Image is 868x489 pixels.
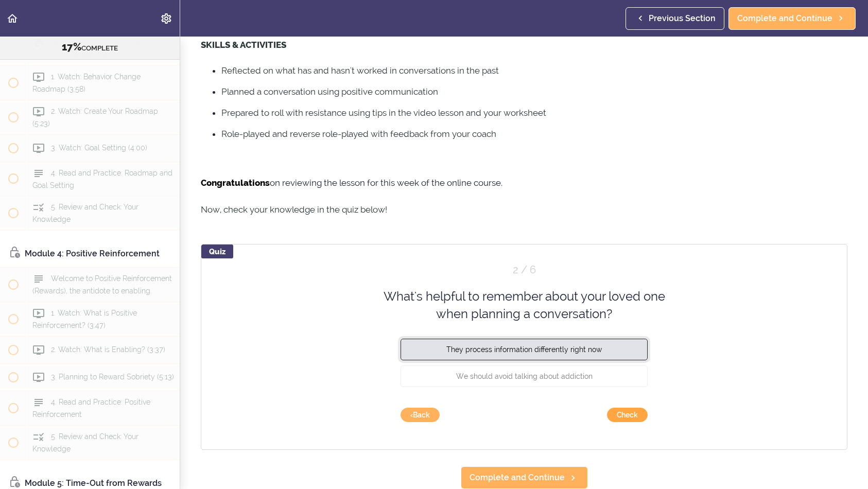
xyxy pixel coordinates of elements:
[221,86,438,97] span: Planned a conversation using positive communication
[32,309,137,329] span: 1. Watch: What is Positive Reinforcement? (3:47)
[51,373,174,381] span: 3. Planning to Reward Sobriety (5:13)
[446,345,602,353] span: They process information differently right now
[6,12,19,25] svg: Back to course curriculum
[456,372,593,380] span: We should avoid talking about addiction
[737,12,832,25] span: Complete and Continue
[32,398,150,418] span: 4. Read and Practice: Positive Reinforcement
[375,288,673,323] div: What's helpful to remember about your loved one when planning a conversation?
[201,175,847,190] p: on reviewing the lesson for this week of the online course.
[461,466,588,489] a: Complete and Continue
[32,203,138,223] span: 5. Review and Check: Your Knowledge
[51,346,165,354] span: 2. Watch: What is Enabling? (3:37)
[32,107,158,127] span: 2. Watch: Create Your Roadmap (5:23)
[201,40,286,50] strong: SKILLS & ACTIVITIES
[32,169,172,189] span: 4. Read and Practice: Roadmap and Goal Setting
[221,129,496,139] span: Role-played and reverse role-played with feedback from your coach
[649,12,716,25] span: Previous Section
[401,365,648,387] button: We should avoid talking about addiction
[160,12,172,25] svg: Settings Menu
[32,275,172,295] span: Welcome to Positive Reinforcement (Rewards), the antidote to enabling.
[221,65,499,76] span: Reflected on what has and hasn't worked in conversations in the past
[401,338,648,360] button: They process information differently right now
[51,144,147,152] span: 3. Watch: Goal Setting (4:00)
[201,244,233,258] div: Quiz
[401,263,648,277] div: Question 2 out of 6
[13,41,167,54] div: COMPLETE
[201,178,270,188] strong: Congratulations
[607,408,648,422] button: submit answer
[401,408,440,422] button: go back
[201,204,387,215] span: Now, check your knowledge in the quiz below!
[626,7,724,30] a: Previous Section
[728,7,856,30] a: Complete and Continue
[32,433,138,453] span: 5. Review and Check: Your Knowledge
[470,471,565,484] span: Complete and Continue
[62,41,81,53] span: 17%
[32,73,141,93] span: 1. Watch: Behavior Change Roadmap (3:58)
[221,108,546,118] span: Prepared to roll with resistance using tips in the video lesson and your worksheet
